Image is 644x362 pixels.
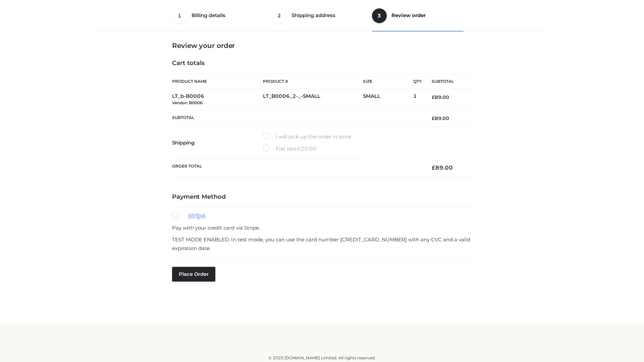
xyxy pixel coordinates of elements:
bdi: 89.00 [432,94,449,100]
h3: Review your order [172,42,472,50]
span: £ [298,145,301,152]
td: LT_b-B0006 [172,89,263,110]
p: Pay with your credit card via Stripe. [172,224,472,232]
td: 1 [413,89,422,110]
th: Shipping [172,127,263,159]
label: Flat rate: [263,144,317,153]
th: Size [363,74,410,89]
th: Product Name [172,74,263,89]
small: Vendor: B0006 [172,100,203,105]
h4: Cart totals [172,60,472,67]
th: Subtotal [422,74,472,89]
bdi: 20.00 [298,145,317,152]
td: SMALL [363,89,413,110]
div: © 2025 [DOMAIN_NAME] Limited. All rights reserved. [100,355,544,361]
span: £ [432,94,435,100]
p: TEST MODE ENABLED. In test mode, you can use the card number [CREDIT_CARD_NUMBER] with any CVC an... [172,235,472,252]
th: Order Total [172,159,422,177]
label: I will pick up the order in store. [263,132,352,141]
th: Product # [263,74,363,89]
h4: Payment Method [172,193,472,201]
bdi: 89.00 [432,115,449,121]
th: Subtotal [172,110,422,126]
span: £ [432,164,435,171]
bdi: 89.00 [432,164,453,171]
th: Qty [413,74,422,89]
button: Place order [172,267,215,282]
span: £ [432,115,435,121]
td: LT_B0006_2-_-SMALL [263,89,363,110]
